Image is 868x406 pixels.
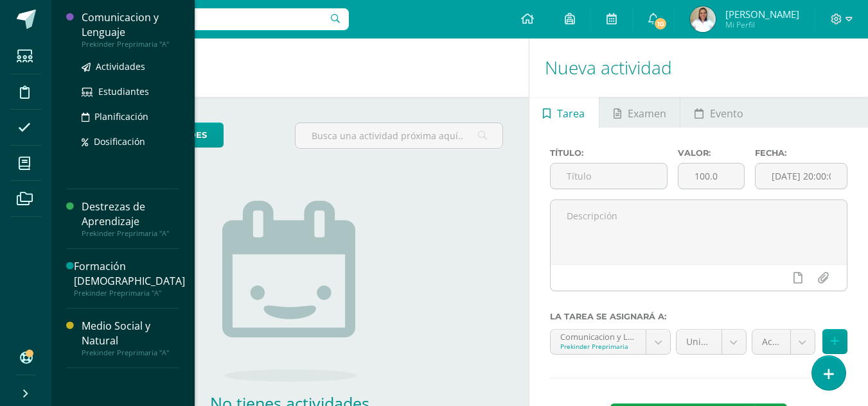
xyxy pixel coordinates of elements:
[82,40,179,49] div: Prekinder Preprimaria "A"
[752,330,815,354] a: Actividades de Aprendizaje (20.0%)
[82,229,179,238] div: Prekinder Preprimaria "A"
[74,259,185,298] a: Formación [DEMOGRAPHIC_DATA]Prekinder Preprimaria "A"
[74,289,185,298] div: Prekinder Preprimaria "A"
[628,98,666,129] span: Examen
[529,97,599,128] a: Tarea
[96,60,145,72] span: Actividades
[725,19,799,30] span: Mi Perfil
[545,38,853,97] h1: Nueva actividad
[82,348,179,357] div: Prekinder Preprimaria "A"
[82,10,179,40] div: Comunicacion y Lenguaje
[680,97,757,128] a: Evento
[560,342,636,351] div: Prekinder Preprimaria
[653,17,668,31] span: 10
[296,123,502,148] input: Busca una actividad próxima aquí...
[82,319,179,357] a: Medio Social y NaturalPrekinder Preprimaria "A"
[678,164,744,189] input: Puntos máximos
[550,312,847,321] label: La tarea se asignará a:
[94,135,145,148] span: Dosificación
[710,98,743,129] span: Evento
[98,85,149,97] span: Estudiantes
[82,109,179,124] a: Planificación
[560,330,636,342] div: Comunicacion y Lenguaje 'A'
[762,330,781,354] span: Actividades de Aprendizaje (20.0%)
[599,97,680,128] a: Examen
[686,330,712,354] span: Unidad 3
[82,199,179,238] a: Destrezas de AprendizajePrekinder Preprimaria "A"
[94,110,148,123] span: Planificación
[557,98,585,129] span: Tarea
[222,201,357,382] img: no_activities.png
[678,148,745,158] label: Valor:
[755,148,847,158] label: Fecha:
[60,8,349,30] input: Busca un usuario...
[82,84,179,99] a: Estudiantes
[756,164,847,189] input: Fecha de entrega
[551,330,670,354] a: Comunicacion y Lenguaje 'A'Prekinder Preprimaria
[550,148,668,158] label: Título:
[82,59,179,74] a: Actividades
[551,164,668,189] input: Título
[82,134,179,149] a: Dosificación
[725,8,799,21] span: [PERSON_NAME]
[74,259,185,289] div: Formación [DEMOGRAPHIC_DATA]
[690,6,716,32] img: 11f4b403a4754f688bbc50e0246a7e26.png
[67,38,513,97] h1: Actividades
[82,10,179,49] a: Comunicacion y LenguajePrekinder Preprimaria "A"
[677,330,746,354] a: Unidad 3
[82,199,179,229] div: Destrezas de Aprendizaje
[82,319,179,348] div: Medio Social y Natural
